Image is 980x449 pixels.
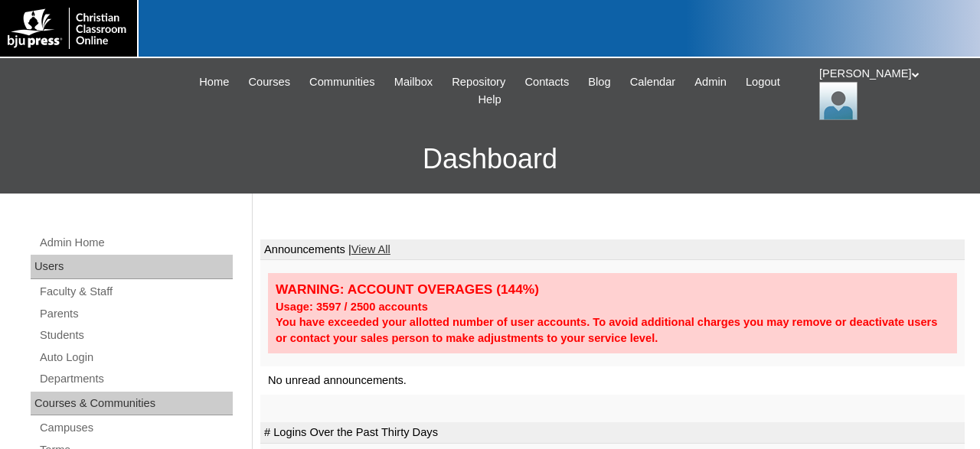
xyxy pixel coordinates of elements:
span: Courses [248,73,290,91]
a: Admin [687,73,734,91]
a: Help [470,91,508,109]
img: logo-white.png [8,8,129,49]
div: Courses & Communities [31,392,233,416]
a: Auto Login [38,348,233,367]
a: Students [38,326,233,345]
div: You have exceeded your allotted number of user accounts. To avoid additional charges you may remo... [276,314,949,346]
h3: Dashboard [8,125,972,194]
span: Repository [452,73,505,91]
a: Blog [580,73,618,91]
span: Communities [309,73,375,91]
span: Help [478,91,501,109]
a: Parents [38,304,233,324]
span: Logout [746,73,780,91]
a: Campuses [38,418,233,438]
td: No unread announcements. [260,366,965,395]
div: Users [31,255,233,279]
a: Courses [240,73,298,91]
a: Faculty & Staff [38,282,233,301]
a: Contacts [517,73,577,91]
td: # Logins Over the Past Thirty Days [260,422,965,444]
a: Departments [38,369,233,389]
a: View All [351,243,390,255]
a: Communities [302,73,383,91]
div: WARNING: ACCOUNT OVERAGES (144%) [276,281,949,298]
img: Jonelle Rodriguez [819,82,857,120]
a: Home [191,73,237,91]
span: Mailbox [394,73,433,91]
a: Admin Home [38,233,233,252]
td: Announcements | [260,239,965,261]
span: Admin [694,73,727,91]
span: Contacts [524,73,569,91]
span: Home [199,73,229,91]
a: Repository [444,73,513,91]
div: [PERSON_NAME] [819,66,965,120]
a: Mailbox [387,73,441,91]
span: Blog [588,73,610,91]
span: Calendar [630,73,675,91]
strong: Usage: 3597 / 2500 accounts [276,301,428,313]
a: Logout [738,73,788,91]
a: Calendar [622,73,683,91]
